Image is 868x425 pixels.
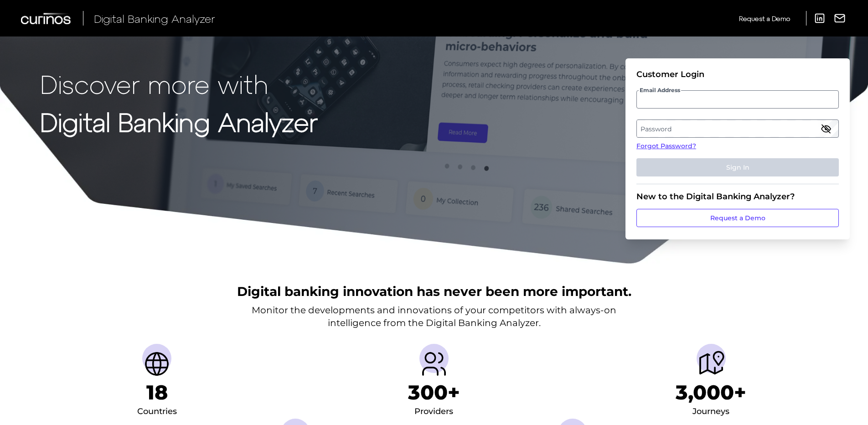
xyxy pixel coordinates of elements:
[414,404,453,419] div: Providers
[636,209,839,227] a: Request a Demo
[40,106,318,137] strong: Digital Banking Analyzer
[419,349,449,378] img: Providers
[739,15,790,22] span: Request a Demo
[636,69,839,79] div: Customer Login
[697,349,726,378] img: Journeys
[142,349,171,378] img: Countries
[639,87,681,94] span: Email Address
[636,192,839,202] div: New to the Digital Banking Analyzer?
[252,304,616,329] p: Monitor the developments and innovations of your competitors with always-on intelligence from the...
[94,12,215,25] span: Digital Banking Analyzer
[146,380,168,404] h1: 18
[636,158,839,176] button: Sign In
[40,69,318,98] p: Discover more with
[739,11,790,26] a: Request a Demo
[137,404,177,419] div: Countries
[636,141,839,151] a: Forgot Password?
[21,13,72,24] img: Curinos
[408,380,460,404] h1: 300+
[692,404,729,419] div: Journeys
[237,283,631,300] h2: Digital banking innovation has never been more important.
[676,380,746,404] h1: 3,000+
[637,120,838,137] label: Password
